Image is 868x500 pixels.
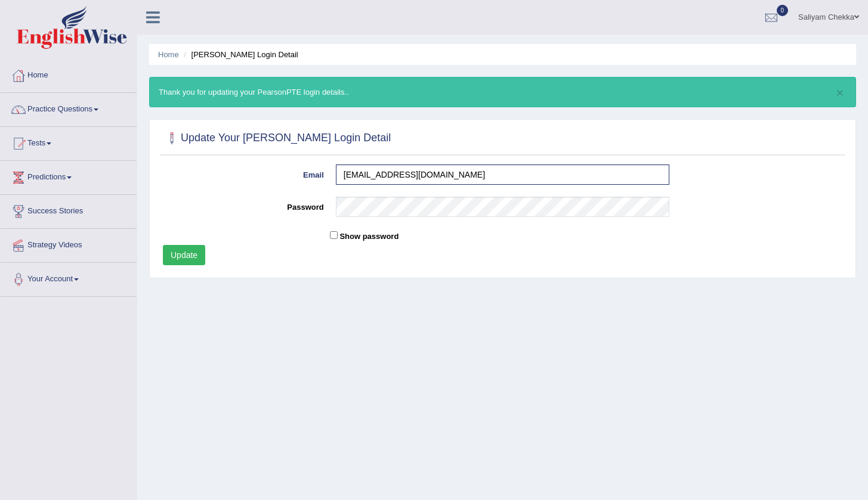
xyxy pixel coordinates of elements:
[149,77,856,107] div: Thank you for updating your PearsonPTE login details..
[163,129,391,147] h2: Update Your [PERSON_NAME] Login Detail
[1,229,137,259] a: Strategy Videos
[1,161,137,191] a: Predictions
[1,59,137,89] a: Home
[836,86,844,99] button: ×
[339,231,399,242] label: Show password
[1,195,137,225] a: Success Stories
[777,5,789,16] span: 0
[157,197,330,213] label: Password
[1,127,137,157] a: Tests
[1,263,137,293] a: Your Account
[181,49,298,60] li: [PERSON_NAME] Login Detail
[163,245,205,265] button: Update
[157,164,330,181] label: Email
[158,50,179,59] a: Home
[1,93,137,123] a: Practice Questions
